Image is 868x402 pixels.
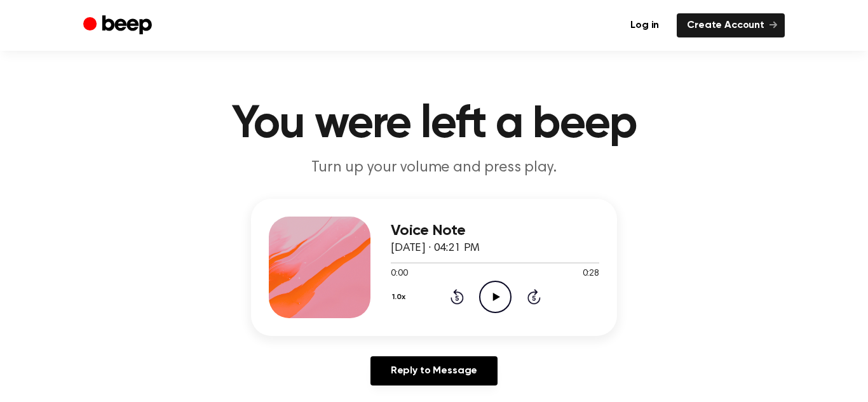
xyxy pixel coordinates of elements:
[190,157,678,178] p: Turn up your volume and press play.
[391,243,480,254] span: [DATE] · 04:21 PM
[391,267,407,281] span: 0:00
[391,286,410,308] button: 1.0x
[583,267,599,281] span: 0:28
[620,13,669,37] a: Log in
[370,356,498,385] a: Reply to Message
[83,13,155,38] a: Beep
[391,222,599,239] h3: Voice Note
[109,102,759,147] h1: You were left a beep
[677,13,785,37] a: Create Account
